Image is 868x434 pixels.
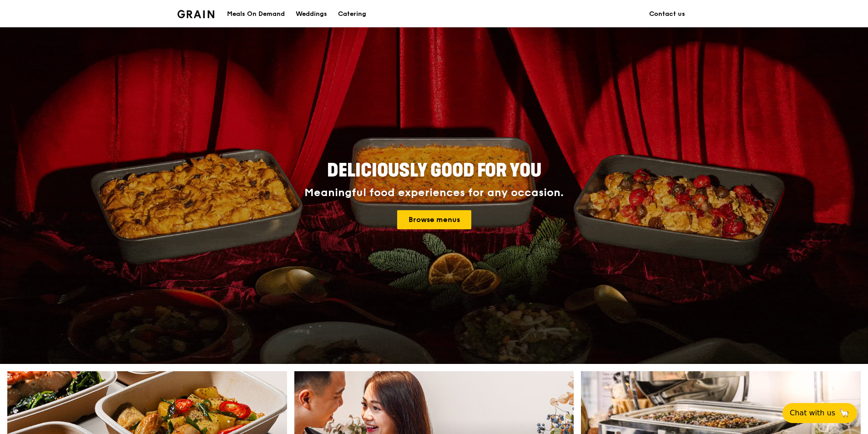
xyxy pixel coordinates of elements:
[338,0,366,28] div: Catering
[270,187,598,199] div: Meaningful food experiences for any occasion.
[333,0,372,28] a: Catering
[290,0,333,28] a: Weddings
[839,408,850,419] span: 🦙
[790,408,835,419] span: Chat with us
[644,0,691,28] a: Contact us
[327,160,541,182] span: Deliciously good for you
[397,210,471,229] a: Browse menus
[227,0,285,28] div: Meals On Demand
[177,10,214,18] img: Grain
[782,403,857,423] button: Chat with us🦙
[296,0,327,28] div: Weddings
